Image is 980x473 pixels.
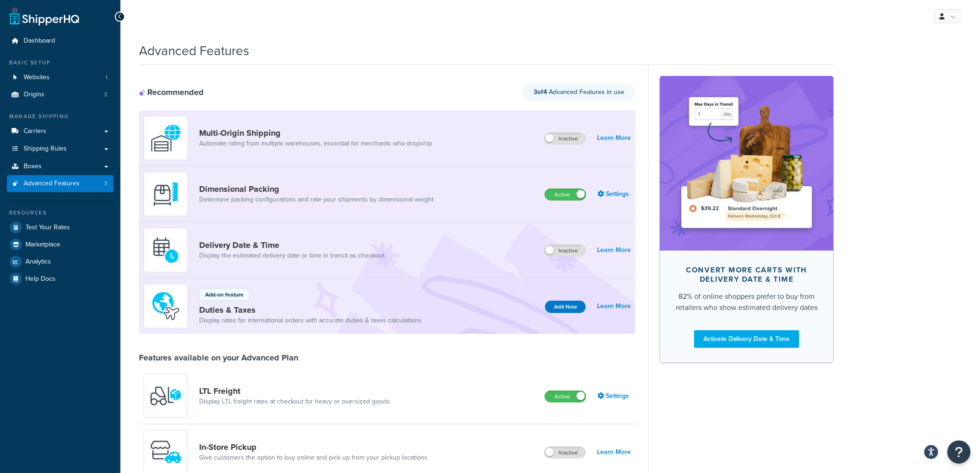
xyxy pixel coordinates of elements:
[25,241,60,249] span: Marketplace
[534,87,624,97] span: Advanced Features in use
[199,184,433,194] a: Dimensional Packing
[25,258,51,266] span: Analytics
[7,86,113,103] li: Origins
[199,251,386,260] a: Display the estimated delivery date or time in transit as checkout.
[545,301,586,313] button: Add Now
[948,441,971,464] button: Open Resource Center
[674,90,820,236] img: feature-image-ddt-36eae7f7280da8017bfb280eaccd9c446f90b1fe08728e4019434db127062ab4.png
[545,391,586,402] label: Active
[25,224,70,232] span: Test Your Rates
[205,290,244,299] p: Add-on feature
[597,446,631,459] a: Learn More
[199,316,421,325] a: Display rates for international orders with accurate duties & taxes calculations
[106,74,107,82] span: 1
[597,188,631,201] a: Settings
[139,42,249,60] h1: Advanced Features
[675,265,819,284] div: Convert more carts with delivery date & time
[534,87,547,97] strong: 3 of 4
[199,453,427,462] a: Give customers the option to buy online and pick up from your pickup locations
[7,86,113,103] a: Origins2
[150,290,182,322] img: icon-duo-feat-landed-cost-7136b061.png
[597,300,631,313] a: Learn More
[24,145,67,153] span: Shipping Rules
[7,140,113,158] a: Shipping Rules
[597,132,631,145] a: Learn More
[7,59,113,67] div: Basic Setup
[199,128,432,138] a: Multi-Origin Shipping
[7,69,113,86] a: Websites1
[150,122,182,154] img: WatD5o0RtDAAAAAElFTkSuQmCC
[7,253,113,270] a: Analytics
[545,189,586,200] label: Active
[7,32,113,50] a: Dashboard
[199,442,427,452] a: In-Store Pickup
[597,390,631,403] a: Settings
[24,180,80,188] span: Advanced Features
[7,209,113,217] div: Resources
[199,397,390,406] a: Display LTL freight rates at checkout for heavy or oversized goods
[24,74,50,82] span: Websites
[199,240,386,250] a: Delivery Date & Time
[7,175,113,192] a: Advanced Features3
[104,180,107,188] span: 3
[675,291,819,313] div: 82% of online shoppers prefer to buy from retailers who show estimated delivery dates
[7,175,113,192] li: Advanced Features
[24,37,55,45] span: Dashboard
[545,245,585,256] label: Inactive
[24,163,42,170] span: Boxes
[25,275,56,283] span: Help Docs
[150,234,182,266] img: gfkeb5ejjkALwAAAABJRU5ErkJggg==
[199,139,432,148] a: Automate rating from multiple warehouses, essential for merchants who dropship
[150,380,182,412] img: y79ZsPf0fXUFUhFXDzUgf+ktZg5F2+ohG75+v3d2s1D9TjoU8PiyCIluIjV41seZevKCRuEjTPPOKHJsQcmKCXGdfprl3L4q7...
[7,236,113,253] a: Marketplace
[7,271,113,287] a: Help Docs
[150,178,182,210] img: DTVBYsAAAAAASUVORK5CYII=
[694,330,799,348] a: Activate Delivery Date & Time
[139,87,204,97] div: Recommended
[139,353,298,363] div: Features available on your Advanced Plan
[7,219,113,236] a: Test Your Rates
[7,113,113,120] div: Manage Shipping
[7,69,113,86] li: Websites
[199,195,433,204] a: Determine packing configurations and rate your shipments by dimensional weight
[545,133,585,144] label: Inactive
[597,244,631,257] a: Learn More
[150,436,182,468] img: wfgcfpwTIucLEAAAAASUVORK5CYII=
[24,127,46,135] span: Carriers
[104,91,107,99] span: 2
[7,158,113,175] a: Boxes
[545,447,585,458] label: Inactive
[7,123,113,140] a: Carriers
[24,91,44,99] span: Origins
[199,305,421,315] a: Duties & Taxes
[199,386,390,396] a: LTL Freight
